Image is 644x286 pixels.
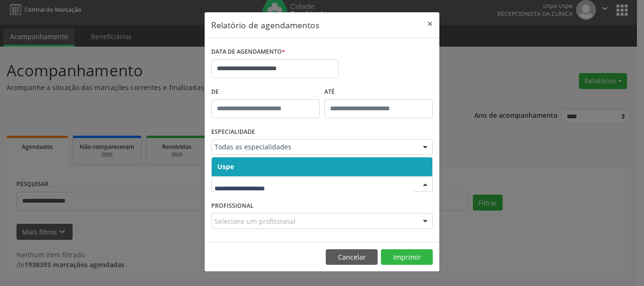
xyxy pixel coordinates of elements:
label: ESPECIALIDADE [211,125,255,139]
button: Imprimir [381,249,433,265]
button: Close [421,12,439,35]
button: Cancelar [326,249,378,265]
span: Uspe [217,162,234,171]
h5: Relatório de agendamentos [211,19,319,31]
label: DATA DE AGENDAMENTO [211,45,285,59]
span: Todas as especialidades [215,142,413,152]
label: De [211,85,320,99]
label: PROFISSIONAL [211,198,254,213]
label: ATÉ [324,85,433,99]
span: Selecione um profissional [215,216,296,226]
